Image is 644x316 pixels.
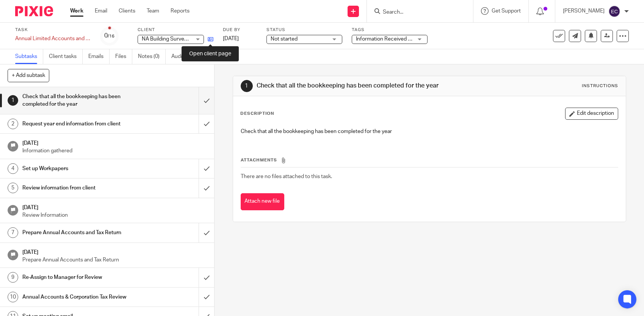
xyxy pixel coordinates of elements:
h1: Check that all the bookkeeping has been completed for the year [22,91,135,110]
h1: [DATE] [22,247,207,256]
a: Work [70,7,83,15]
img: Pixie [15,6,53,16]
p: Check that all the bookkeeping has been completed for the year [241,128,618,135]
p: Prepare Annual Accounts and Tax Return [22,256,207,264]
label: Task [15,27,91,33]
a: Team [147,7,159,15]
small: /16 [108,34,115,38]
div: 0 [105,31,115,40]
h1: Review information from client [22,182,135,194]
a: Reports [171,7,190,15]
h1: Annual Accounts & Corporation Tax Review [22,291,135,303]
button: + Add subtask [8,69,49,82]
a: Notes (0) [138,49,166,64]
a: Files [115,49,132,64]
div: 7 [8,227,18,238]
div: 5 [8,183,18,193]
h1: Prepare Annual Accounts and Tax Return [22,227,135,238]
div: 1 [8,95,18,106]
div: 10 [8,292,18,302]
div: Instructions [582,83,618,89]
div: 1 [241,80,253,92]
span: There are no files attached to this task. [241,174,332,179]
button: Attach new file [241,193,284,210]
span: Not started [271,36,298,42]
div: 9 [8,272,18,283]
span: [DATE] [223,36,239,41]
label: Client [138,27,213,33]
a: Client tasks [49,49,83,64]
a: Clients [119,7,135,15]
h1: [DATE] [22,138,207,147]
button: Edit description [565,108,618,120]
div: 2 [8,119,18,129]
div: 4 [8,163,18,174]
span: Attachments [241,158,277,162]
label: Due by [223,27,257,33]
a: Subtasks [15,49,43,64]
h1: Set up Workpapers [22,163,135,174]
label: Status [266,27,342,33]
span: NA Building Surveys Ltd [142,36,199,42]
h1: [DATE] [22,202,207,211]
h1: Request year end information from client [22,118,135,130]
h1: Re-Assign to Manager for Review [22,272,135,283]
a: Emails [88,49,110,64]
p: Information gathered [22,147,207,155]
a: Audit logs [171,49,201,64]
label: Tags [352,27,428,33]
p: Review Information [22,211,207,219]
p: [PERSON_NAME] [563,7,605,15]
span: Information Received + 2 [356,36,415,42]
p: Description [241,111,274,117]
div: Annual Limited Accounts and Corporation Tax Return [15,35,91,42]
h1: Check that all the bookkeeping has been completed for the year [257,82,445,90]
span: Get Support [492,8,521,14]
a: Email [95,7,107,15]
img: svg%3E [608,5,620,17]
input: Search [382,9,450,16]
